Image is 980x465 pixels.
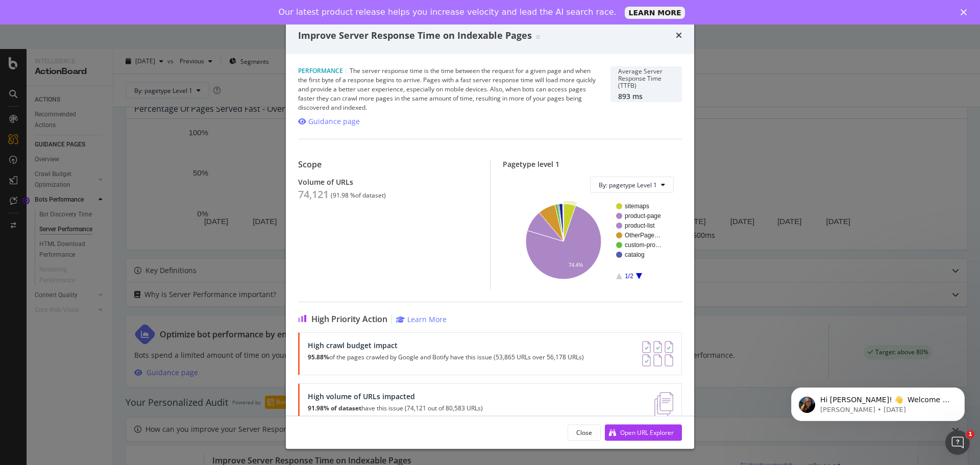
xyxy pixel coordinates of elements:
img: e5DMFwAAAABJRU5ErkJggg== [654,392,673,418]
text: product-list [625,222,655,229]
div: times [676,29,682,42]
text: 1/2 [625,273,633,280]
div: Scope [298,160,478,169]
div: Close [961,9,971,15]
iframe: Intercom live chat [945,430,970,455]
div: ( 91.98 % of dataset ) [331,192,386,199]
a: Learn More [396,314,447,324]
text: product-page [625,212,661,219]
svg: A chart. [511,201,670,281]
text: OtherPage… [625,232,660,239]
div: 893 ms [618,92,674,101]
div: Our latest product release helps you increase velocity and lead the AI search race. [279,7,617,17]
button: Open URL Explorer [605,424,682,440]
a: Guidance page [298,116,360,127]
div: 74,121 [298,188,329,201]
strong: 95.88% [308,353,329,361]
div: High volume of URLs impacted [308,392,483,401]
text: sitemaps [625,203,649,210]
button: By: pagetype Level 1 [590,177,674,193]
a: LEARN MORE [625,7,685,19]
img: AY0oso9MOvYAAAAASUVORK5CYII= [642,341,673,366]
span: | [345,66,348,75]
div: Pagetype level 1 [503,160,682,168]
iframe: Intercom notifications message [776,366,980,437]
button: Close [568,424,601,440]
p: of the pages crawled by Google and Botify have this issue (53,865 URLs over 56,178 URLs) [308,354,584,361]
span: High Priority Action [311,314,387,324]
div: Volume of URLs [298,178,478,186]
text: 74.4% [568,262,582,268]
div: The server response time is the time between the request for a given page and when the first byte... [298,66,598,112]
p: have this issue (74,121 out of 80,583 URLs) [308,405,483,412]
div: Guidance page [308,116,360,127]
div: Learn More [407,314,447,324]
text: custom-pro… [625,241,661,249]
div: Close [576,428,592,436]
div: High crawl budget impact [308,341,584,350]
text: catalog [625,251,645,258]
div: Average Server Response Time (TTFB) [618,68,674,89]
span: By: pagetype Level 1 [599,180,657,189]
strong: 91.98% of dataset [308,404,361,412]
span: Performance [298,66,343,75]
span: 1 [966,430,974,438]
span: Improve Server Response Time on Indexable Pages [298,29,532,41]
div: Open URL Explorer [620,428,674,436]
img: Equal [536,35,540,38]
div: modal [286,16,694,449]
